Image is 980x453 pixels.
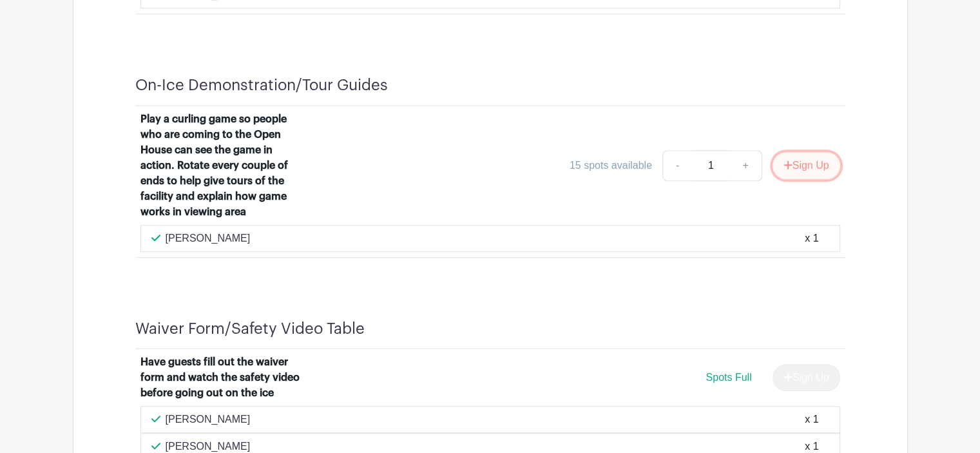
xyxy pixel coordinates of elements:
a: + [729,150,762,181]
div: x 1 [805,412,818,427]
h4: Waiver Form/Safety Video Table [135,320,365,338]
div: 15 spots available [570,158,652,173]
a: - [662,150,692,181]
div: Have guests fill out the waiver form and watch the safety video before going out on the ice [140,354,300,401]
p: [PERSON_NAME] [166,412,251,427]
p: [PERSON_NAME] [166,231,251,246]
div: Play a curling game so people who are coming to the Open House can see the game in action. Rotate... [140,111,300,220]
button: Sign Up [773,152,840,179]
span: Spots Full [706,372,751,383]
div: x 1 [805,231,818,246]
h4: On-Ice Demonstration/Tour Guides [135,76,388,95]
